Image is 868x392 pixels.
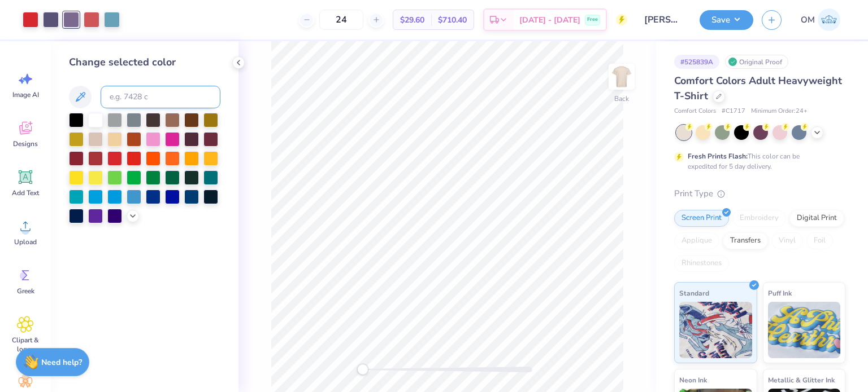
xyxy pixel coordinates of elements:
[796,8,845,31] a: OM
[69,55,220,70] div: Change selected color
[688,151,827,171] div: This color can be expedited for 5 day delivery.
[789,210,844,227] div: Digital Print
[674,55,719,69] div: # 525839A
[674,210,729,227] div: Screen Print
[587,16,598,24] span: Free
[614,94,629,104] div: Back
[674,255,729,272] div: Rhinestones
[674,107,716,116] span: Comfort Colors
[519,14,580,26] span: [DATE] - [DATE]
[674,232,719,249] div: Applique
[801,14,815,27] span: OM
[400,14,424,26] span: $29.60
[357,364,368,375] div: Accessibility label
[818,8,840,31] img: Om Mehrotra
[768,302,841,358] img: Puff Ink
[679,374,707,386] span: Neon Ink
[725,55,788,69] div: Original Proof
[700,10,753,30] button: Save
[610,65,633,88] img: Back
[12,188,39,197] span: Add Text
[319,10,363,30] input: – –
[12,90,39,99] span: Image AI
[674,74,842,103] span: Comfort Colors Adult Heavyweight T-Shirt
[679,302,752,358] img: Standard
[636,8,691,31] input: Untitled Design
[41,357,82,368] strong: Need help?
[679,287,709,299] span: Standard
[751,107,808,116] span: Minimum Order: 24 +
[806,232,833,249] div: Foil
[14,237,37,246] span: Upload
[722,107,745,116] span: # C1717
[7,336,44,354] span: Clipart & logos
[17,287,34,296] span: Greek
[768,374,835,386] span: Metallic & Glitter Ink
[771,232,803,249] div: Vinyl
[101,86,220,108] input: e.g. 7428 c
[768,287,792,299] span: Puff Ink
[438,14,467,26] span: $710.40
[723,232,768,249] div: Transfers
[674,187,845,200] div: Print Type
[732,210,786,227] div: Embroidery
[13,139,38,148] span: Designs
[688,152,748,161] strong: Fresh Prints Flash:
